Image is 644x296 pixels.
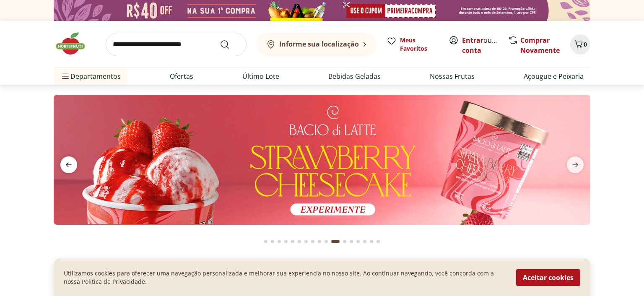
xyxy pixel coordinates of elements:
[375,231,382,252] button: Go to page 17 from fs-carousel
[242,71,279,81] a: Último Lote
[330,231,341,252] button: Current page from fs-carousel
[60,66,121,86] span: Departamentos
[361,231,368,252] button: Go to page 15 from fs-carousel
[341,231,348,252] button: Go to page 12 from fs-carousel
[170,71,193,81] a: Ofertas
[516,269,580,286] button: Aceitar cookies
[462,35,499,55] span: ou
[276,231,283,252] button: Go to page 3 from fs-carousel
[64,269,506,286] p: Utilizamos cookies para oferecer uma navegação personalizada e melhorar sua experiencia no nosso ...
[368,231,375,252] button: Go to page 16 from fs-carousel
[283,231,289,252] button: Go to page 4 from fs-carousel
[303,231,309,252] button: Go to page 7 from fs-carousel
[220,39,240,49] button: Submit Search
[462,36,508,55] a: Criar conta
[323,231,330,252] button: Go to page 10 from fs-carousel
[54,95,590,225] img: Bacio
[328,71,381,81] a: Bebidas Geladas
[257,33,377,56] button: Informe sua localização
[524,71,584,81] a: Açougue e Peixaria
[289,231,296,252] button: Go to page 5 from fs-carousel
[520,36,560,55] a: Comprar Novamente
[279,39,359,49] b: Informe sua localização
[430,71,475,81] a: Nossas Frutas
[584,40,587,48] span: 0
[400,36,439,53] span: Meus Favoritos
[348,231,355,252] button: Go to page 13 from fs-carousel
[296,231,303,252] button: Go to page 6 from fs-carousel
[54,156,84,173] button: previous
[106,33,247,56] input: search
[570,34,590,55] button: Carrinho
[60,66,70,86] button: Menu
[262,231,269,252] button: Go to page 1 from fs-carousel
[316,231,323,252] button: Go to page 9 from fs-carousel
[560,156,590,173] button: next
[462,36,483,45] a: Entrar
[309,231,316,252] button: Go to page 8 from fs-carousel
[387,36,439,53] a: Meus Favoritos
[269,231,276,252] button: Go to page 2 from fs-carousel
[54,31,96,56] img: Hortifruti
[355,231,361,252] button: Go to page 14 from fs-carousel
